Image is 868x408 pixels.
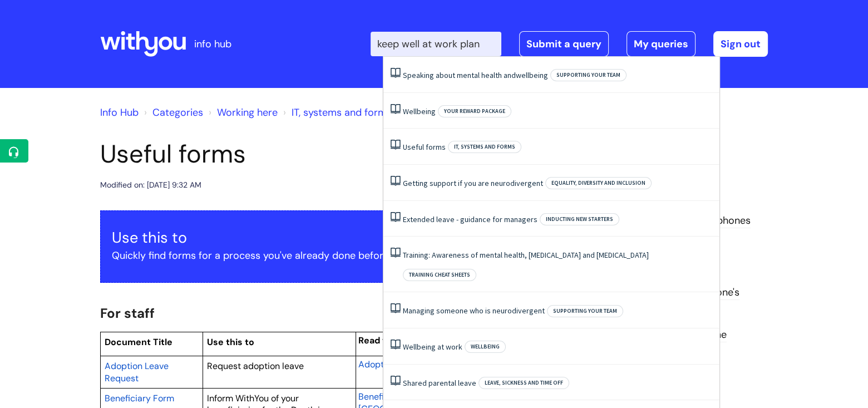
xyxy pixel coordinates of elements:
p: info hub [194,35,231,53]
span: at [437,342,444,352]
a: Useful forms [403,142,446,152]
a: Wellbeing at work [403,342,462,352]
a: Shared parental leave [403,378,476,388]
h1: Useful forms [100,139,540,169]
span: IT, systems and forms [448,141,521,153]
span: Adoption Leave Request [105,360,169,384]
h3: Use this to [112,229,528,247]
a: Adoption leave [358,357,420,371]
span: Wellbeing [465,341,506,353]
a: Categories [152,106,203,119]
input: Search [371,32,501,56]
span: Beneficiary Form [105,392,174,404]
span: Leave, sickness and time off [479,377,569,389]
a: Getting support if you are neurodivergent [403,178,543,188]
li: Working here [206,104,278,121]
span: Use this to [207,336,254,348]
a: Managing someone who is neurodivergent [403,306,545,316]
a: Working here [217,106,278,119]
span: Inducting new starters [540,213,619,225]
a: Sign out [713,31,768,57]
a: IT, systems and forms [292,106,392,119]
li: Solution home [141,104,203,121]
a: Beneficiary Form [105,391,174,405]
li: IT, systems and forms [280,104,392,121]
div: | - [371,31,768,57]
span: Read what you need to do [358,335,472,346]
a: Submit a query [519,31,609,57]
a: Speaking about mental health andwellbeing [403,70,548,80]
span: Wellbeing [403,342,436,352]
span: Adoption leave [358,358,420,370]
span: Equality, Diversity and Inclusion [545,177,652,189]
span: For staff [100,304,155,322]
div: Modified on: [DATE] 9:32 AM [100,178,201,192]
span: Request adoption leave [207,360,304,372]
a: Extended leave - guidance for managers [403,214,537,224]
a: Adoption Leave Request [105,359,169,385]
span: Document Title [105,336,172,348]
span: wellbeing [516,70,548,80]
span: Training cheat sheets [403,269,476,281]
span: work [446,342,462,352]
span: Supporting your team [547,305,623,317]
p: Quickly find forms for a process you've already done before. [112,247,528,264]
span: Your reward package [438,105,511,117]
a: Wellbeing [403,106,436,116]
a: Info Hub [100,106,139,119]
a: Training: Awareness of mental health, [MEDICAL_DATA] and [MEDICAL_DATA] [403,250,649,260]
span: Supporting your team [550,69,627,81]
a: My queries [627,31,696,57]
